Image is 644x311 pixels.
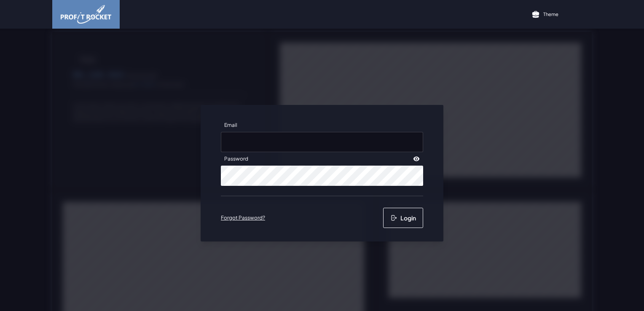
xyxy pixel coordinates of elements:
[221,214,265,221] a: Forgot Password?
[383,208,423,228] button: Login
[61,5,111,24] img: image
[543,11,558,17] p: Theme
[221,152,252,166] label: Password
[221,118,241,132] label: Email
